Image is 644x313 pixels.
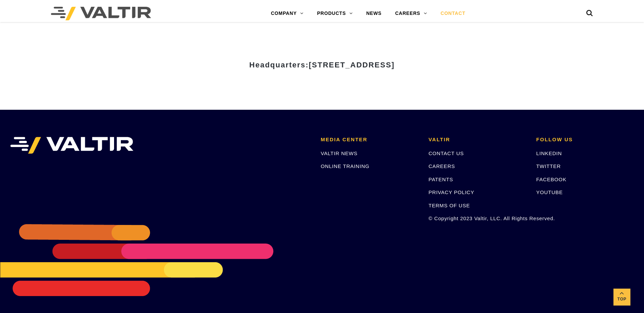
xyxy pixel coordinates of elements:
[360,7,388,20] a: NEWS
[388,7,434,20] a: CAREERS
[434,7,472,20] a: CONTACT
[613,295,630,303] span: Top
[428,163,455,169] a: CAREERS
[10,137,133,154] img: VALTIR
[51,7,151,20] img: Valtir
[536,189,563,195] a: YOUTUBE
[309,61,394,69] span: [STREET_ADDRESS]
[249,61,394,69] strong: Headquarters:
[536,176,567,182] a: FACEBOOK
[428,203,470,208] a: TERMS OF USE
[536,137,634,143] h2: FOLLOW US
[536,150,562,156] a: LINKEDIN
[428,137,526,143] h2: VALTIR
[264,7,310,20] a: COMPANY
[428,176,453,182] a: PATENTS
[321,137,418,143] h2: MEDIA CENTER
[428,214,526,222] p: © Copyright 2023 Valtir, LLC. All Rights Reserved.
[428,189,474,195] a: PRIVACY POLICY
[428,150,464,156] a: CONTACT US
[321,163,369,169] a: ONLINE TRAINING
[321,150,357,156] a: VALTIR NEWS
[613,289,630,306] a: Top
[310,7,360,20] a: PRODUCTS
[536,163,561,169] a: TWITTER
